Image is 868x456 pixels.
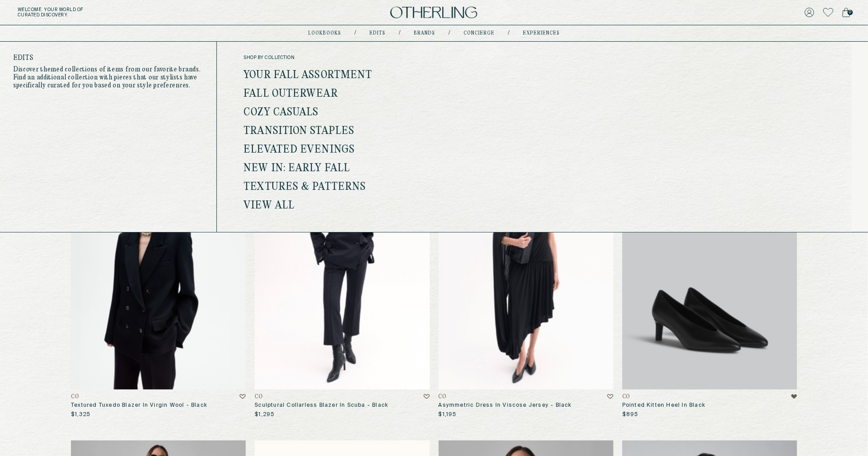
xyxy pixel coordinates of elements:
[71,411,90,418] p: $1,325
[71,153,246,389] img: Textured Tuxedo Blazer in Virgin Wool - Black
[255,153,429,389] img: Sculptural Collarless Blazer in Scuba - Black
[244,163,350,174] a: New In: Early Fall
[71,402,246,409] h3: Textured Tuxedo Blazer In Virgin Wool - Black
[390,7,477,19] img: logo
[523,31,560,35] a: experiences
[448,30,450,37] div: /
[244,107,318,118] a: Cozy Casuals
[848,10,853,15] span: 0
[842,6,850,19] a: 0
[255,402,429,409] h3: Sculptural Collarless Blazer In Scuba - Black
[622,153,797,418] a: Pointed Kitten Heel in BlackCOPointed Kitten Heel In Black$895
[244,181,366,193] a: Textures & Patterns
[18,7,267,18] h5: Welcome . Your world of curated discovery.
[439,153,613,418] a: Asymmetric Dress in Viscose Jersey - BlackCOAsymmetric Dress In Viscose Jersey - Black$1,195
[439,394,447,400] h4: CO
[439,411,457,418] p: $1,195
[508,30,510,37] div: /
[439,153,613,389] img: Asymmetric Dress in Viscose Jersey - Black
[244,88,338,100] a: Fall Outerwear
[71,153,246,418] a: Textured Tuxedo Blazer in Virgin Wool - BlackCOTextured Tuxedo Blazer In Virgin Wool - Black$1,325
[244,144,355,156] a: Elevated Evenings
[255,394,263,400] h4: CO
[71,394,79,400] h4: CO
[13,55,203,61] h4: Edits
[244,55,447,60] span: shop by collection
[463,31,495,35] a: concierge
[622,153,797,389] img: Pointed Kitten Heel in Black
[244,70,372,81] a: Your Fall Assortment
[308,31,341,35] a: lookbooks
[255,411,275,418] p: $1,295
[354,30,356,37] div: /
[244,200,295,212] a: View all
[622,394,630,400] h4: CO
[255,153,429,418] a: Sculptural Collarless Blazer in Scuba - BlackCOSculptural Collarless Blazer In Scuba - Black$1,295
[369,31,385,35] a: Edits
[399,30,401,37] div: /
[414,31,435,35] a: Brands
[622,402,797,409] h3: Pointed Kitten Heel In Black
[244,126,354,137] a: Transition Staples
[439,402,613,409] h3: Asymmetric Dress In Viscose Jersey - Black
[622,411,639,418] p: $895
[13,66,203,90] p: Discover themed collections of items from our favorite brands. Find an additional collection with...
